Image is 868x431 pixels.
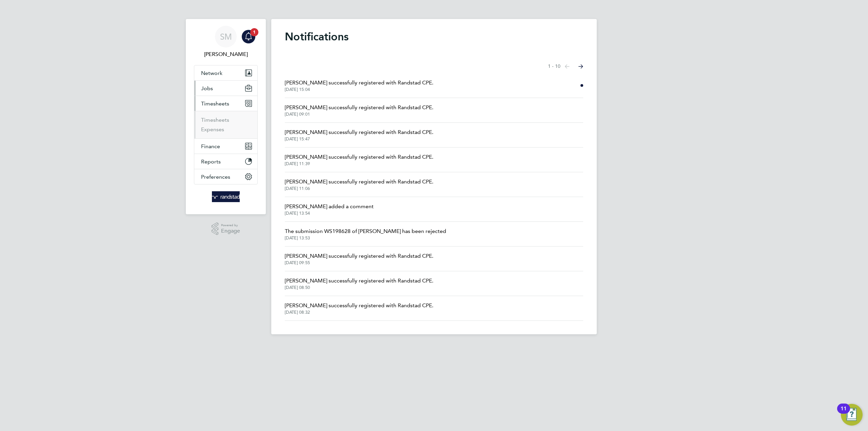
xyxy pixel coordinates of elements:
span: Jobs [201,85,213,92]
span: Timesheets [201,100,229,107]
span: [PERSON_NAME] successfully registered with Randstad CPE. [285,277,433,285]
span: [DATE] 08:50 [285,285,433,290]
button: Open Resource Center, 11 new notifications [841,404,863,426]
h1: Notifications [285,30,583,43]
span: Engage [221,228,240,234]
span: Powered by [221,222,240,228]
span: 1 - 10 [548,63,560,70]
div: Timesheets [194,111,257,138]
a: Powered byEngage [212,222,240,235]
nav: Main navigation [186,19,266,214]
span: [PERSON_NAME] successfully registered with Randstad CPE. [285,128,433,136]
span: [DATE] 13:54 [285,211,374,216]
a: 1 [242,26,255,47]
a: SM[PERSON_NAME] [194,26,258,58]
button: Finance [194,139,257,154]
a: [PERSON_NAME] successfully registered with Randstad CPE.[DATE] 09:55 [285,252,433,266]
a: [PERSON_NAME] successfully registered with Randstad CPE.[DATE] 15:04 [285,79,433,92]
span: 1 [250,28,258,36]
a: [PERSON_NAME] successfully registered with Randstad CPE.[DATE] 11:06 [285,178,433,191]
span: [PERSON_NAME] successfully registered with Randstad CPE. [285,79,433,87]
span: [PERSON_NAME] successfully registered with Randstad CPE. [285,301,433,310]
span: [DATE] 13:53 [285,235,446,241]
a: The submission WS198628 of [PERSON_NAME] has been rejected[DATE] 13:53 [285,227,446,241]
span: [DATE] 11:39 [285,161,433,166]
span: [DATE] 09:01 [285,112,433,117]
span: Network [201,70,222,76]
span: [PERSON_NAME] successfully registered with Randstad CPE. [285,252,433,260]
span: [PERSON_NAME] successfully registered with Randstad CPE. [285,153,433,161]
div: 11 [841,409,847,417]
a: [PERSON_NAME] successfully registered with Randstad CPE.[DATE] 15:47 [285,128,433,142]
span: The submission WS198628 of [PERSON_NAME] has been rejected [285,227,446,235]
a: Go to home page [194,191,258,202]
button: Jobs [194,81,257,96]
span: Finance [201,143,220,150]
a: [PERSON_NAME] successfully registered with Randstad CPE.[DATE] 08:50 [285,277,433,290]
span: [DATE] 08:32 [285,310,433,315]
button: Network [194,65,257,80]
button: Timesheets [194,96,257,111]
a: Timesheets [201,117,229,123]
span: [PERSON_NAME] successfully registered with Randstad CPE. [285,178,433,186]
span: [PERSON_NAME] successfully registered with Randstad CPE. [285,103,433,112]
nav: Select page of notifications list [548,60,583,73]
img: randstad-logo-retina.png [212,191,240,202]
span: Reports [201,158,221,165]
span: [DATE] 15:47 [285,136,433,142]
a: [PERSON_NAME] successfully registered with Randstad CPE.[DATE] 11:39 [285,153,433,166]
a: Expenses [201,126,224,133]
a: [PERSON_NAME] successfully registered with Randstad CPE.[DATE] 09:01 [285,103,433,117]
a: [PERSON_NAME] successfully registered with Randstad CPE.[DATE] 08:32 [285,301,433,315]
span: SM [220,32,232,41]
span: [DATE] 15:04 [285,87,433,92]
span: [DATE] 11:06 [285,186,433,191]
span: Stefan Mekki [194,50,258,58]
span: [DATE] 09:55 [285,260,433,266]
button: Preferences [194,169,257,184]
span: Preferences [201,174,230,180]
button: Reports [194,154,257,169]
a: [PERSON_NAME] added a comment[DATE] 13:54 [285,202,374,216]
span: [PERSON_NAME] added a comment [285,202,374,211]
